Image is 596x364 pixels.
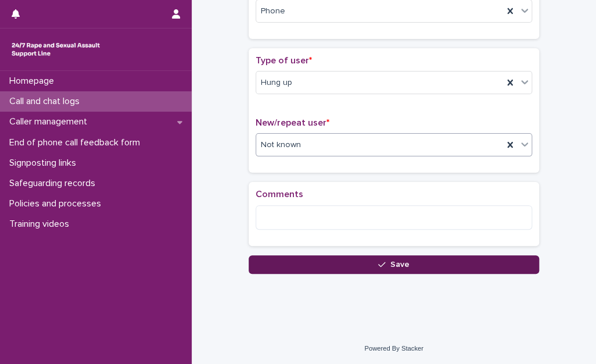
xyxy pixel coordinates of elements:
[261,5,285,17] span: Phone
[5,158,85,169] p: Signposting links
[5,219,78,230] p: Training videos
[5,116,96,127] p: Caller management
[256,56,312,65] span: Type of user
[256,118,329,127] span: New/repeat user
[256,190,303,199] span: Comments
[9,38,102,61] img: rhQMoQhaT3yELyF149Cw
[390,260,410,269] span: Save
[5,137,149,148] p: End of phone call feedback form
[261,139,301,151] span: Not known
[5,178,105,189] p: Safeguarding records
[249,255,539,274] button: Save
[5,76,63,87] p: Homepage
[364,345,423,352] a: Powered By Stacker
[261,77,292,89] span: Hung up
[5,198,110,209] p: Policies and processes
[5,96,89,107] p: Call and chat logs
